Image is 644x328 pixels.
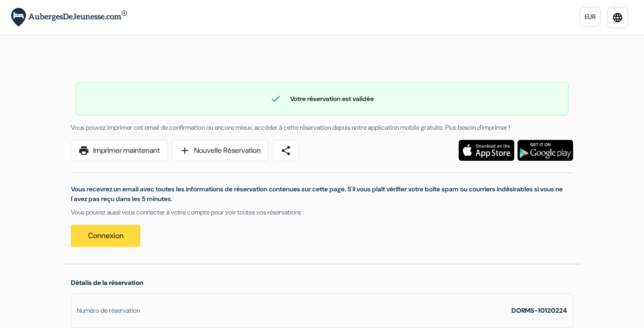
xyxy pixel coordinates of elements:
[459,140,514,161] img: Téléchargez l'application gratuite
[71,208,573,217] p: Vous pouvez aussi vous connecter à votre compte pour voir toutes vos réservations :
[76,93,568,104] div: Votre réservation est validée
[172,140,268,161] a: addNouvelle Réservation
[607,7,628,28] a: language
[511,306,567,315] strong: DORMS-10120224
[71,184,573,204] p: Vous recevrez un email avec toutes les informations de réservation contenues sur cette page. S'il...
[71,278,143,287] span: Détails de la réservation
[270,93,281,104] span: check
[580,7,601,27] a: EUR
[179,145,190,156] span: add
[71,123,510,132] span: Vous pouvez imprimer cet email de confirmation ou encore mieux, accéder à cette réservation depui...
[78,145,89,156] span: print
[612,12,623,23] i: language
[71,225,140,247] a: Connexion
[11,8,127,27] img: AubergesDeJeunesse.com
[71,140,167,161] a: printImprimer maintenant
[273,140,299,161] a: share
[518,140,573,161] img: Téléchargez l'application gratuite
[280,145,291,156] span: share
[77,306,140,315] div: Numéro de réservation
